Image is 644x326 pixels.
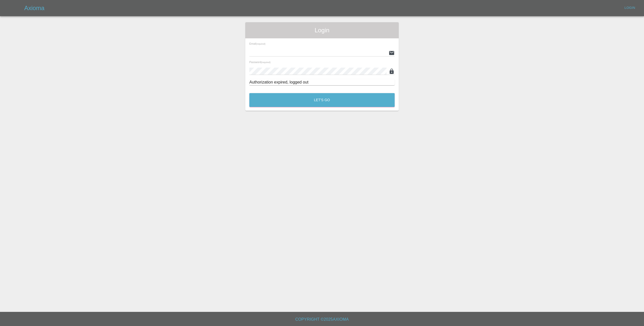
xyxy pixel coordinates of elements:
[24,4,44,12] h5: Axioma
[4,316,640,323] h6: Copyright © 2025 Axioma
[249,93,395,107] button: Let's Go
[256,43,265,45] small: (required)
[249,42,265,45] span: Email
[622,4,638,12] a: Login
[261,61,271,64] small: (required)
[249,79,395,85] div: Authorization expired, logged out
[249,61,271,64] span: Password
[249,26,395,34] span: Login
